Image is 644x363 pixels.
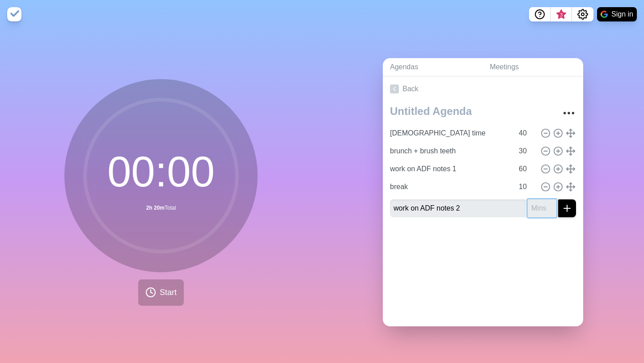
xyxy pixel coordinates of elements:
[560,104,578,122] button: More
[386,142,513,160] input: Name
[528,199,556,217] input: Mins
[386,160,513,178] input: Name
[558,11,565,18] span: 3
[529,7,551,21] button: Help
[160,287,177,299] span: Start
[515,160,537,178] input: Mins
[551,7,572,21] button: What’s new
[572,7,593,21] button: Settings
[390,199,526,217] input: Name
[601,11,608,18] img: google logo
[138,279,184,306] button: Start
[386,124,513,142] input: Name
[483,58,583,76] a: Meetings
[515,124,537,142] input: Mins
[383,58,483,76] a: Agendas
[383,76,583,101] a: Back
[515,178,537,196] input: Mins
[597,7,637,21] button: Sign in
[515,142,537,160] input: Mins
[386,178,513,196] input: Name
[7,7,21,21] img: timeblocks logo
